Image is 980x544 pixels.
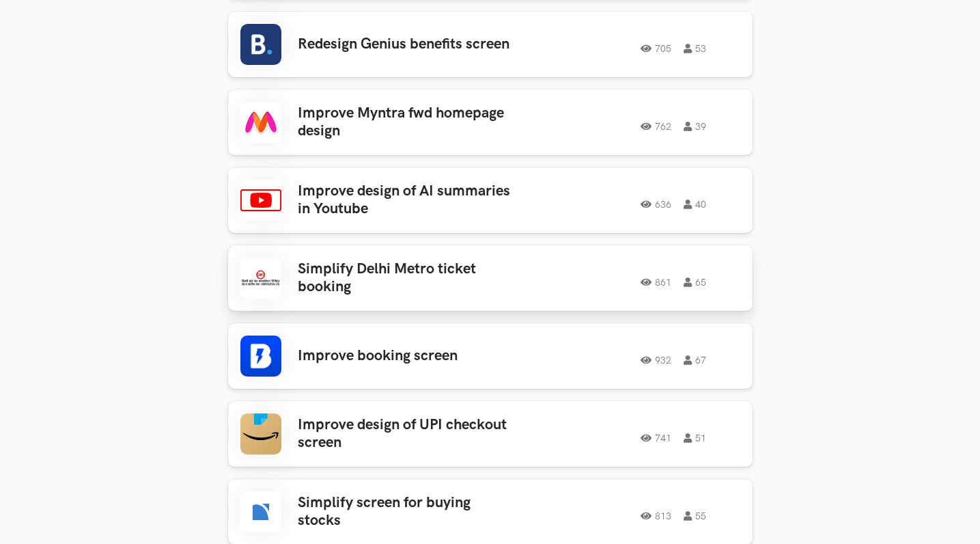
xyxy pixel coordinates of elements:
span: 932 [641,355,671,365]
h3: Redesign Genius benefits screen [298,36,511,53]
span: 741 [641,433,671,443]
a: Improve design of AI summaries in Youtube 636 40 [228,167,753,233]
span: 55 [684,511,706,521]
span: 51 [684,433,706,443]
span: 636 [641,200,671,209]
h3: Simplify Delhi Metro ticket booking [298,260,511,297]
span: 861 [641,277,671,287]
span: 67 [684,355,706,365]
a: Redesign Genius benefits screen 705 53 [228,12,753,77]
span: 705 [641,44,671,53]
a: Improve booking screen 932 67 [228,323,753,389]
span: 39 [684,122,706,131]
a: Improve design of UPI checkout screen 741 51 [228,401,753,467]
h3: Improve Myntra fwd homepage design [298,105,511,141]
h3: Simplify screen for buying stocks [298,494,511,530]
span: 40 [684,200,706,209]
a: Simplify Delhi Metro ticket booking 861 65 [228,245,753,311]
h3: Improve design of UPI checkout screen [298,416,511,452]
h3: Improve design of AI summaries in Youtube [298,182,511,219]
span: 65 [684,277,706,287]
span: 813 [641,511,671,521]
h3: Improve booking screen [298,347,511,365]
a: Improve Myntra fwd homepage design 762 39 [228,90,753,155]
span: 762 [641,122,671,131]
span: 53 [684,44,706,53]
